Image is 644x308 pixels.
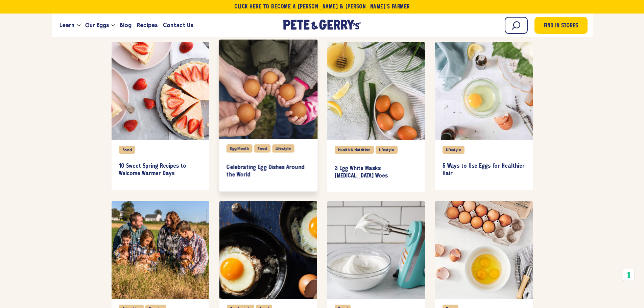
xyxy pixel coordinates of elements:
[226,144,252,152] div: Egg Month
[544,22,578,31] span: Find in Stores
[443,163,525,177] h3: 5 Ways to Use Eggs for Healthier Hair
[85,21,109,29] span: Our Eggs
[226,164,310,179] h3: Celebrating Egg Dishes Around the World
[254,144,270,152] div: Food
[534,17,588,34] a: Find in Stores
[119,157,202,183] a: 10 Sweet Spring Recipes to Welcome Warmer Days
[117,16,134,34] a: Blog
[443,157,525,183] a: 5 Ways to Use Eggs for Healthier Hair
[137,21,158,29] span: Recipes
[219,42,317,192] div: item
[82,16,112,34] a: Our Eggs
[505,17,528,34] input: Search
[335,159,418,186] a: 3 Egg White Masks [MEDICAL_DATA] Woes
[77,24,80,27] button: Open the dropdown menu for Learn
[335,165,418,180] h3: 3 Egg White Masks [MEDICAL_DATA] Woes
[59,21,74,29] span: Learn
[435,42,533,190] div: item
[119,163,202,177] h3: 10 Sweet Spring Recipes to Welcome Warmer Days
[120,21,132,29] span: Blog
[226,158,310,185] a: Celebrating Egg Dishes Around the World
[160,16,196,34] a: Contact Us
[57,16,77,34] a: Learn
[163,21,193,29] span: Contact Us
[119,146,135,154] div: Food
[112,42,209,190] div: item
[272,144,294,152] div: Lifestyle
[134,16,160,34] a: Recipes
[623,269,635,281] button: Your consent preferences for tracking technologies
[443,146,464,154] div: Lifestyle
[327,42,425,192] div: item
[112,24,115,27] button: Open the dropdown menu for Our Eggs
[335,146,374,154] div: Health & Nutrition
[376,146,398,154] div: Lifestyle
